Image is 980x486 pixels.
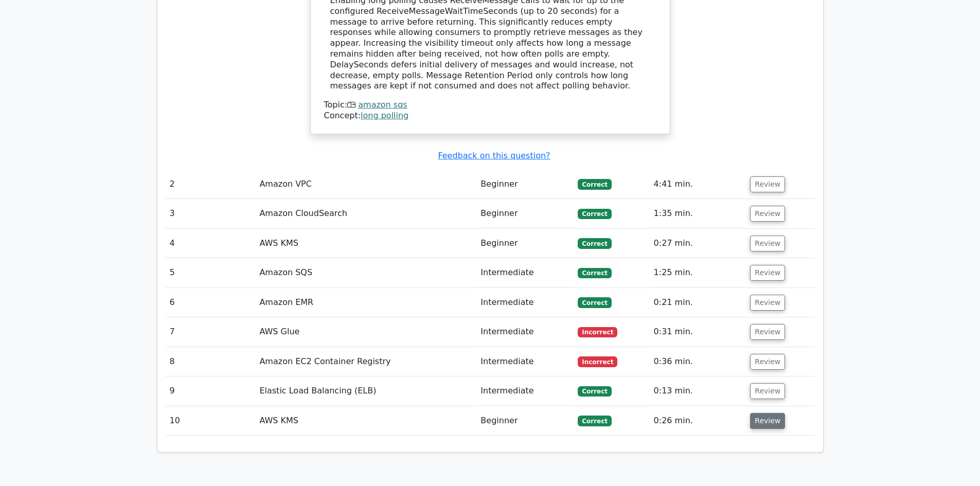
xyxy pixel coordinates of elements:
span: Correct [578,416,611,426]
td: 4:41 min. [650,170,746,199]
td: Amazon VPC [255,170,476,199]
td: Intermediate [476,317,574,347]
span: Correct [578,238,611,248]
td: Beginner [476,199,574,228]
td: 1:35 min. [650,199,746,228]
span: Correct [578,209,611,219]
span: Correct [578,297,611,308]
span: Correct [578,179,611,189]
td: 3 [166,199,256,228]
td: Elastic Load Balancing (ELB) [255,376,476,406]
td: Intermediate [476,258,574,287]
button: Review [750,206,785,222]
td: Intermediate [476,376,574,406]
td: 8 [166,347,256,376]
td: 4 [166,229,256,258]
td: 1:25 min. [650,258,746,287]
a: Feedback on this question? [438,151,550,160]
td: 0:36 min. [650,347,746,376]
button: Review [750,354,785,370]
td: 0:31 min. [650,317,746,347]
span: Correct [578,386,611,397]
button: Review [750,176,785,192]
td: 7 [166,317,256,347]
td: Beginner [476,170,574,199]
td: AWS KMS [255,229,476,258]
button: Review [750,295,785,311]
button: Review [750,265,785,281]
button: Review [750,383,785,399]
div: Concept: [324,111,656,121]
span: Correct [578,268,611,278]
td: Amazon EMR [255,288,476,317]
td: 0:26 min. [650,406,746,436]
button: Review [750,413,785,429]
td: Beginner [476,229,574,258]
span: Incorrect [578,327,617,337]
td: AWS Glue [255,317,476,347]
td: 0:13 min. [650,376,746,406]
td: 0:27 min. [650,229,746,258]
a: long polling [361,111,408,120]
td: Amazon EC2 Container Registry [255,347,476,376]
td: Intermediate [476,288,574,317]
td: 10 [166,406,256,436]
a: amazon sqs [358,100,407,110]
td: 2 [166,170,256,199]
td: Beginner [476,406,574,436]
span: Incorrect [578,356,617,367]
button: Review [750,324,785,340]
td: 5 [166,258,256,287]
td: AWS KMS [255,406,476,436]
td: Intermediate [476,347,574,376]
div: Topic: [324,100,656,111]
td: Amazon SQS [255,258,476,287]
td: Amazon CloudSearch [255,199,476,228]
td: 0:21 min. [650,288,746,317]
button: Review [750,236,785,251]
td: 6 [166,288,256,317]
td: 9 [166,376,256,406]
